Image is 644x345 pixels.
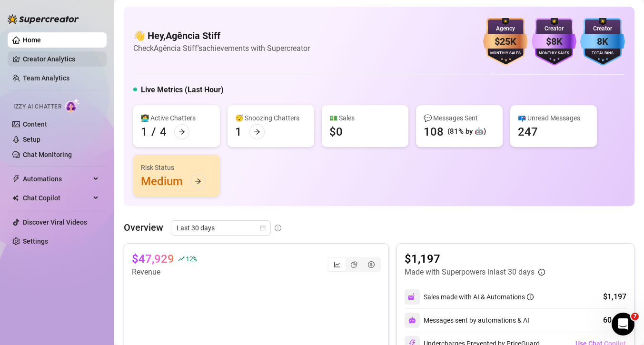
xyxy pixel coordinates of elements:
a: Team Analytics [23,74,69,82]
div: Monthly Sales [532,50,576,57]
div: 📪 Unread Messages [518,113,589,123]
a: Home [23,36,41,44]
div: Creator [532,24,576,33]
div: 💵 Sales [329,113,401,123]
span: 12 % [186,254,197,263]
a: Setup [23,136,40,143]
div: 60,465 [603,315,626,326]
img: svg%3e [408,316,416,324]
a: Creator Analytics [23,51,99,67]
img: Chat Copilot [12,195,19,201]
a: Settings [23,237,48,245]
div: $25K [483,34,528,49]
iframe: Intercom live chat [612,313,634,335]
div: 👩‍💻 Active Chatters [141,113,212,123]
span: Automations [23,171,90,187]
article: Revenue [132,266,197,278]
div: 1 [141,124,148,139]
div: Monthly Sales [483,50,528,57]
h5: Live Metrics (Last Hour) [141,84,224,96]
div: $1,197 [603,291,626,303]
article: Check Agência Stiff's achievements with Supercreator [133,42,310,54]
img: AI Chatter [65,99,80,112]
div: Messages sent by automations & AI [405,313,529,328]
span: pie-chart [351,261,357,268]
span: arrow-right [254,128,260,135]
span: Chat Copilot [23,190,90,206]
span: dollar-circle [368,261,375,268]
span: 7 [631,313,639,320]
span: info-circle [538,269,545,276]
span: arrow-right [195,178,201,185]
div: 💬 Messages Sent [424,113,495,123]
div: 8K [580,34,625,49]
article: $1,197 [405,251,545,266]
img: bronze-badge-qSZam9Wu.svg [483,18,528,66]
a: Chat Monitoring [23,151,72,158]
div: (81% by 🤖) [447,126,486,138]
div: 4 [160,124,167,139]
span: info-circle [527,294,534,300]
article: $47,929 [132,251,174,266]
article: Overview [124,220,163,235]
a: Discover Viral Videos [23,218,87,226]
span: rise [178,256,185,262]
div: 1 [235,124,242,139]
img: logo-BBDzfeDw.svg [8,14,79,24]
img: svg%3e [408,293,416,301]
div: 108 [424,124,444,139]
span: calendar [260,225,266,231]
span: line-chart [334,261,340,268]
a: Content [23,120,47,128]
span: thunderbolt [12,175,20,183]
div: Creator [580,24,625,33]
div: Sales made with AI & Automations [424,292,534,302]
div: $8K [532,34,576,49]
div: Total Fans [580,50,625,57]
span: Last 30 days [177,221,265,235]
div: 247 [518,124,538,139]
div: 😴 Snoozing Chatters [235,113,307,123]
div: Agency [483,24,528,33]
div: segmented control [327,257,381,272]
h4: 👋 Hey, Agência Stiff [133,29,310,42]
img: purple-badge-B9DA21FR.svg [532,18,576,66]
img: blue-badge-DgoSNQY1.svg [580,18,625,66]
span: arrow-right [178,128,185,135]
span: Izzy AI Chatter [13,102,61,111]
div: Risk Status [141,162,212,173]
span: info-circle [275,225,281,231]
article: Made with Superpowers in last 30 days [405,266,535,278]
div: $0 [329,124,343,139]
